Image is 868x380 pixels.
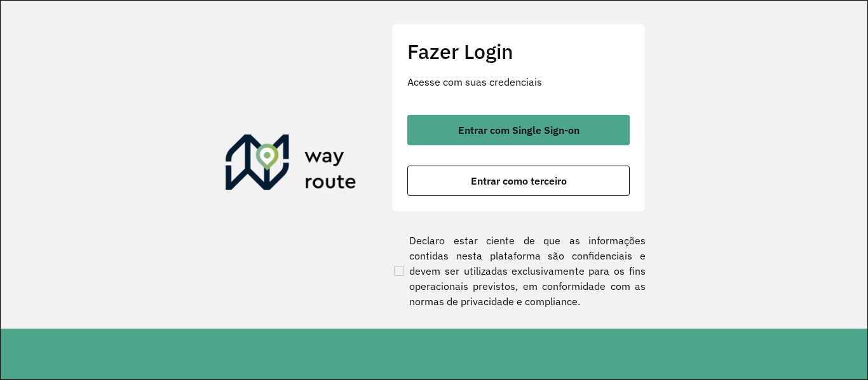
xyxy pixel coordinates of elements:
p: Acesse com suas credenciais [407,74,630,89]
img: Roteirizador AmbevTech [226,134,356,195]
h2: Fazer Login [407,39,630,63]
button: button [407,166,630,196]
label: Declaro estar ciente de que as informações contidas nesta plataforma são confidenciais e devem se... [391,233,646,309]
button: button [407,115,630,145]
span: Entrar com Single Sign-on [458,125,580,135]
span: Entrar como terceiro [471,176,567,186]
